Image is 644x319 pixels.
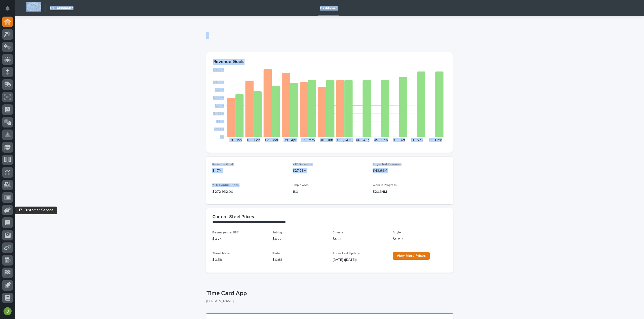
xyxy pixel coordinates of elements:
h2: 01. Dashboard [50,6,73,10]
span: Projected Revenue [373,163,401,166]
div: Notifications [6,6,13,14]
span: Employees [293,184,309,187]
text: 03 - Mar [265,138,278,142]
p: $ 0.59 [212,257,266,263]
button: Notifications [2,3,13,14]
tspan: $1.65M [213,112,224,115]
p: Revenue Goals [213,59,446,65]
text: 11 - Nov [411,138,423,142]
span: Prices Last Updated [333,252,361,255]
button: users-avatar [2,306,13,316]
p: $ 0.69 [393,236,447,242]
p: $ 0.74 [212,236,266,242]
tspan: $2.75M [213,96,224,100]
tspan: $3.85M [213,81,224,84]
span: Beams (under 55#) [212,231,239,234]
text: 04 - Apr [284,138,297,142]
span: Sheet Metal [212,252,230,255]
p: $ 272,932.00 [212,189,287,195]
a: View More Prices [393,252,430,260]
span: Tubing [272,231,282,234]
p: $ 0.68 [272,257,327,263]
p: [PERSON_NAME] [206,299,449,303]
span: Revenue Goal [212,163,233,166]
text: 06 - Jun [320,138,333,142]
text: 10 - Oct [393,138,405,142]
p: $48.69M [373,168,447,173]
text: 08 - Aug [356,138,370,142]
p: [DATE] ([DATE]) [333,257,387,263]
text: 05 - May [301,138,315,142]
tspan: $3.3M [215,88,224,92]
text: 07 - [DATE] [336,138,353,142]
p: Time Card App [206,290,451,297]
tspan: $550K [214,127,224,131]
span: Work in Progress [373,184,397,187]
span: Plate [272,252,280,255]
p: $ 0.77 [272,236,327,242]
tspan: $1.1M [216,119,224,123]
p: $27.29M [293,168,367,173]
p: $20.34M [373,189,447,195]
tspan: $2.2M [215,104,224,107]
span: YTD Contributions [212,184,239,187]
span: Channel [333,231,344,234]
span: View More Prices [397,254,426,258]
span: Angle [393,231,401,234]
text: 02 - Feb [247,138,260,142]
tspan: $0 [220,135,224,139]
img: Workspace Logo [26,2,41,12]
span: YTD Revenue [293,163,312,166]
text: 09 - Sep [374,138,388,142]
h2: Current Steel Prices [212,214,254,220]
p: $47M [212,168,287,173]
text: 01 - Jan [229,138,242,142]
p: $ 0.71 [333,236,387,242]
p: 180 [293,189,367,195]
text: 12 - Dec [429,138,442,142]
tspan: $4.77M [213,68,224,72]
